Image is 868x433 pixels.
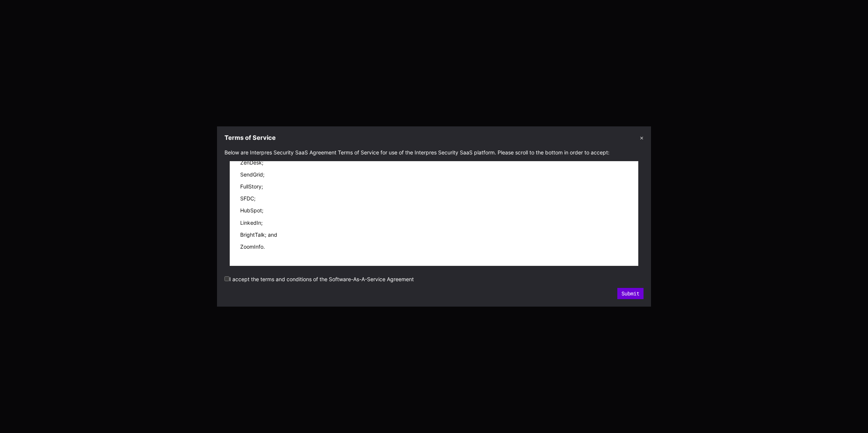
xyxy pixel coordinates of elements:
li: ZenDesk; [240,159,628,166]
input: I accept the terms and conditions of the Software-As-A-Service Agreement [224,276,229,281]
label: I accept the terms and conditions of the Software-As-A-Service Agreement [224,276,414,282]
button: Submit [617,288,644,299]
li: LinkedIn; [240,219,628,226]
div: Below are Interpres Security SaaS Agreement Terms of Service for use of the Interpres Security Sa... [224,149,644,156]
li: FullStory; [240,183,628,190]
li: HubSpot; [240,207,628,214]
li: SendGrid; [240,171,628,178]
button: ✕ [640,134,644,142]
li: BrightTalk; and [240,231,628,238]
h3: Terms of Service [224,134,276,142]
li: ZoomInfo. [240,243,628,250]
li: SFDC; [240,195,628,202]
